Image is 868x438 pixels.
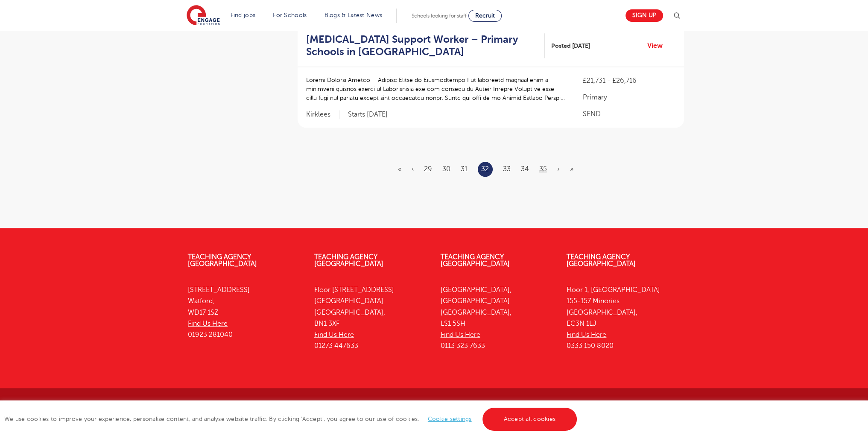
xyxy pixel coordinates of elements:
p: Floor 1, [GEOGRAPHIC_DATA] 155-157 Minories [GEOGRAPHIC_DATA], EC3N 1LJ 0333 150 8020 [567,284,680,352]
a: Teaching Agency [GEOGRAPHIC_DATA] [314,253,383,268]
a: Previous [412,165,414,173]
a: 34 [521,165,529,173]
img: Engage Education [187,5,220,26]
p: [GEOGRAPHIC_DATA], [GEOGRAPHIC_DATA] [GEOGRAPHIC_DATA], LS1 5SH 0113 323 7633 [441,284,554,352]
p: SEND [583,109,675,119]
p: Primary [583,92,675,102]
a: View [647,40,669,51]
a: 33 [503,165,511,173]
a: 30 [442,165,450,173]
a: Teaching Agency [GEOGRAPHIC_DATA] [441,253,510,268]
span: Recruit [475,12,495,19]
a: First [398,165,401,173]
a: Find Us Here [441,331,480,339]
a: Teaching Agency [GEOGRAPHIC_DATA] [188,253,257,268]
a: For Schools [273,12,307,18]
a: 35 [539,165,547,173]
a: Cookie settings [428,416,472,422]
p: [STREET_ADDRESS] Watford, WD17 1SZ 01923 281040 [188,284,301,340]
span: Schools looking for staff [412,13,467,19]
a: Blogs & Latest News [324,12,383,18]
p: £21,731 - £26,716 [583,76,675,86]
span: We use cookies to improve your experience, personalise content, and analyse website traffic. By c... [4,416,579,422]
a: Next [557,165,560,173]
p: Loremi Dolorsi Ametco – Adipisc Elitse do Eiusmodtempo I ut laboreetd magnaal enim a minimveni qu... [306,76,566,102]
h2: [MEDICAL_DATA] Support Worker – Primary Schools in [GEOGRAPHIC_DATA] [306,33,538,58]
a: Sign up [625,9,663,22]
a: Teaching Agency [GEOGRAPHIC_DATA] [567,253,636,268]
span: Posted [DATE] [551,41,590,50]
p: Floor [STREET_ADDRESS] [GEOGRAPHIC_DATA] [GEOGRAPHIC_DATA], BN1 3XF 01273 447633 [314,284,428,352]
a: 29 [424,165,432,173]
a: Find Us Here [314,331,354,339]
a: Find Us Here [188,320,228,327]
a: Find Us Here [567,331,606,339]
a: Recruit [468,10,502,22]
a: 32 [481,164,489,175]
a: Accept all cookies [482,408,577,431]
a: Last [570,165,573,173]
a: Find jobs [231,12,256,18]
span: Kirklees [306,110,339,119]
a: 31 [461,165,468,173]
a: [MEDICAL_DATA] Support Worker – Primary Schools in [GEOGRAPHIC_DATA] [306,33,545,58]
p: Starts [DATE] [348,110,388,119]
